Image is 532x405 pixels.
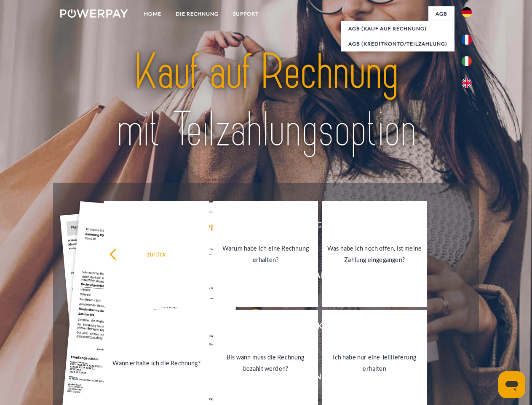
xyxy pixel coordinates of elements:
img: fr [462,35,472,45]
img: title-powerpay_de.svg [80,40,452,162]
div: Bis wann muss die Rechnung bezahlt werden? [218,351,313,374]
div: Was habe ich noch offen, ist meine Zahlung eingegangen? [327,243,422,265]
a: SUPPORT [226,6,266,22]
img: de [462,7,472,17]
a: Was habe ich noch offen, ist meine Zahlung eingegangen? [322,201,427,307]
a: DIE RECHNUNG [168,6,226,22]
div: Warum habe ich eine Rechnung erhalten? [218,243,313,265]
img: logo-powerpay-white.svg [60,9,128,18]
a: Home [137,6,168,22]
a: AGB (Kreditkonto/Teilzahlung) [341,36,454,51]
img: en [462,78,472,88]
img: it [462,56,472,66]
div: zurück [109,248,204,259]
div: Ich habe nur eine Teillieferung erhalten [327,351,422,374]
a: agb [428,6,454,22]
a: AGB (Kauf auf Rechnung) [341,21,454,36]
iframe: Schaltfläche zum Öffnen des Messaging-Fensters [498,371,525,398]
div: Wann erhalte ich die Rechnung? [109,357,204,368]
